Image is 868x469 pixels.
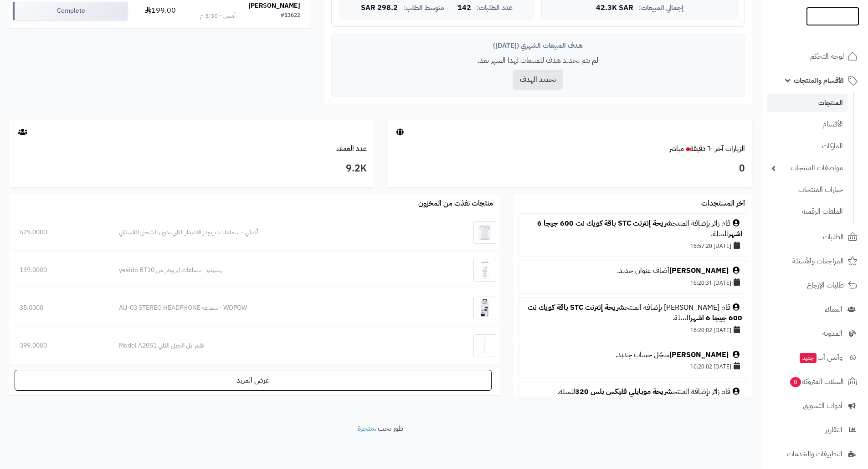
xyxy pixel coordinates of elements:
[339,41,738,50] div: هدف المبيعات الشهري ([DATE])
[336,143,367,154] a: عدد العملاء
[16,161,367,177] h3: 9.2K
[767,395,863,417] a: أدوات التسويق
[457,4,471,12] span: 142
[119,341,427,350] div: قلم ابل الجيل الثاني Model A2051
[767,158,847,178] a: مواصفات المنتجات
[639,4,683,12] span: إجمالي المبيعات:
[119,303,427,313] div: WOPOW - سماعة AU-03 STEREO HEADPHONE
[13,2,128,20] div: Complete
[528,302,742,323] a: شريحة إنترنت STC باقة كويك نت 600 جيجا 6 اشهر
[477,4,513,12] span: عدد الطلبات:
[20,341,98,350] div: 399.0000
[767,45,863,67] a: لوحة التحكم
[523,239,742,252] div: [DATE] 16:57:20
[200,11,236,20] div: أمس - 3:30 م
[523,276,742,289] div: [DATE] 16:20:31
[790,377,801,388] span: 0
[767,136,847,156] a: الماركات
[792,255,844,267] span: المراجعات والأسئلة
[523,360,742,373] div: [DATE] 16:20:02
[767,180,847,200] a: خيارات المنتجات
[767,323,863,344] a: المدونة
[523,350,742,360] div: سجّل حساب جديد.
[701,200,745,208] h3: آخر المستجدات
[358,423,374,434] a: متجرة
[800,353,817,363] span: جديد
[767,371,863,393] a: السلات المتروكة0
[281,11,300,20] div: #13622
[418,200,493,208] h3: منتجات نفذت من المخزون
[767,202,847,222] a: الملفات الرقمية
[523,303,742,323] div: قام [PERSON_NAME] بإضافة المنتج للسلة.
[119,266,427,275] div: يسيدو - سماعات ايربودز من yesido BT10
[473,259,496,282] img: يسيدو - سماعات ايربودز من yesido BT10
[361,4,398,12] span: 298.2 SAR
[823,231,844,243] span: الطلبات
[825,303,842,316] span: العملاء
[20,228,98,237] div: 529.0000
[403,4,444,12] span: متوسط الطلب:
[575,386,673,397] a: شريحة موبايلي فليكس بلس 320
[596,4,633,12] span: 42.3K SAR
[523,266,742,276] div: أضاف عنوان جديد.
[394,161,745,177] h3: 0
[537,218,742,239] a: شريحة إنترنت STC باقة كويك نت 600 جيجا 6 اشهر
[767,443,863,465] a: التطبيقات والخدمات
[807,279,844,292] span: طلبات الإرجاع
[119,228,427,237] div: أصلي - سماعات ايربودز الاصدار الثاني بدون الشحن اللاسلكي
[810,50,844,63] span: لوحة التحكم
[825,424,842,436] span: التقارير
[669,265,729,276] a: [PERSON_NAME]
[523,218,742,239] div: قام زائر بإضافة المنتج للسلة.
[669,143,745,154] a: الزيارات آخر ٦٠ دقيقةمباشر
[523,323,742,336] div: [DATE] 16:20:02
[767,419,863,441] a: التقارير
[806,7,859,26] img: logo-2.png
[15,370,492,391] a: عرض المزيد
[450,5,452,11] span: |
[799,351,842,364] span: وآتس آب
[767,347,863,368] a: وآتس آبجديد
[513,70,563,90] button: تحديد الهدف
[339,55,738,66] p: لم يتم تحديد هدف للمبيعات لهذا الشهر بعد.
[20,303,98,313] div: 35.0000
[20,266,98,275] div: 139.0000
[767,298,863,320] a: العملاء
[767,115,847,134] a: الأقسام
[822,327,842,340] span: المدونة
[523,397,742,409] div: [DATE] 15:54:25
[803,399,842,412] span: أدوات التسويق
[767,94,847,112] a: المنتجات
[473,221,496,244] img: أصلي - سماعات ايربودز الاصدار الثاني بدون الشحن اللاسلكي
[767,250,863,272] a: المراجعات والأسئلة
[473,297,496,319] img: WOPOW - سماعة AU-03 STEREO HEADPHONE
[787,448,842,460] span: التطبيقات والخدمات
[669,349,729,360] a: [PERSON_NAME]
[767,226,863,248] a: الطلبات
[794,74,844,87] span: الأقسام والمنتجات
[248,1,300,10] strong: [PERSON_NAME]
[669,143,684,154] small: مباشر
[789,375,844,388] span: السلات المتروكة
[523,387,742,397] div: قام زائر بإضافة المنتج للسلة.
[767,274,863,296] a: طلبات الإرجاع
[473,334,496,357] img: قلم ابل الجيل الثاني Model A2051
